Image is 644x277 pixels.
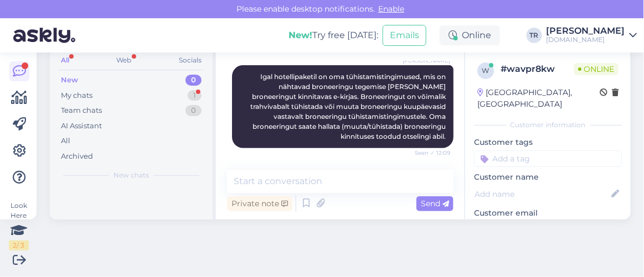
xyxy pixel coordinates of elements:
[288,30,312,40] b: New!
[177,53,204,67] div: Socials
[501,62,574,76] div: # wavpr8kw
[59,53,71,67] div: All
[547,35,625,44] div: [DOMAIN_NAME]
[250,72,447,140] span: Igal hotellipaketil on oma tühistamistingimused, mis on nähtavad broneeringu tegemise [PERSON_NAM...
[474,120,622,130] div: Customer information
[61,75,78,86] div: New
[474,207,622,219] p: Customer email
[9,201,29,250] div: Look Here
[375,4,408,14] span: Enable
[114,170,149,180] span: New chats
[440,25,500,45] div: Online
[61,121,102,132] div: AI Assistant
[574,63,619,75] span: Online
[474,150,622,167] input: Add a tag
[547,27,637,44] a: [PERSON_NAME][DOMAIN_NAME]
[61,135,70,147] div: All
[547,27,625,35] div: [PERSON_NAME]
[475,188,609,200] input: Add name
[115,53,134,67] div: Web
[421,198,449,208] span: Send
[186,105,202,116] div: 0
[227,196,292,211] div: Private note
[61,151,93,162] div: Archived
[482,66,490,75] span: w
[186,75,202,86] div: 0
[527,28,542,43] div: TR
[61,90,92,101] div: My chats
[9,241,29,250] div: 2 / 3
[474,219,538,234] div: Request email
[288,29,378,42] div: Try free [DATE]:
[474,137,622,148] p: Customer tags
[188,90,202,101] div: 1
[61,105,102,116] div: Team chats
[409,149,450,157] span: Seen ✓ 12:09
[477,87,600,110] div: [GEOGRAPHIC_DATA], [GEOGRAPHIC_DATA]
[383,25,426,46] button: Emails
[474,171,622,183] p: Customer name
